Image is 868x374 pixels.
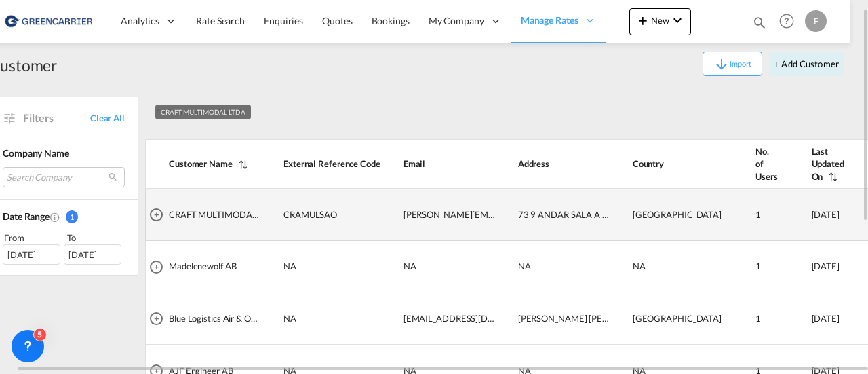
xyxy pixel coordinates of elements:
[90,112,125,124] span: Clear All
[380,293,495,345] td: tgr@bluelog.com
[722,241,778,293] td: 1
[196,15,245,26] span: Rate Search
[633,261,646,272] span: NA
[169,261,237,272] span: Madelenewolf AB
[145,139,260,189] th: Customer Name
[495,241,610,293] td: NA
[752,15,767,30] md-icon: icon-magnify
[775,10,805,34] div: Help
[283,261,296,272] span: NA
[805,10,827,32] div: F
[610,139,722,189] th: Country
[3,210,50,222] span: Date Range
[495,293,610,345] td: Mariane Thomsens Gade 2F
[145,189,260,241] td: CRAFT MULTIMODAL LTDA
[610,241,722,293] td: NA
[518,261,531,272] span: NA
[3,231,62,244] div: From
[713,56,730,73] md-icon: icon-arrow-down
[495,189,610,241] td: 73 9 ANDAR SALA A CONJ 91 AVENIDA JURUBATUBA 73, SP, ITAIM BIBI
[264,15,303,26] span: Enquiries
[64,244,121,265] div: [DATE]
[145,293,260,345] td: Blue Logistics Air & Ocean Aps
[66,231,125,244] div: To
[610,189,722,241] td: Brazil
[3,147,69,159] span: Company Name
[260,189,380,241] td: CRAMULSAO
[151,96,838,124] div: 110 Customers Found
[755,261,761,272] span: 1
[812,261,840,272] span: [DATE]
[635,15,686,26] span: New
[812,209,840,220] span: [DATE]
[322,15,352,26] span: Quotes
[633,313,722,324] span: [GEOGRAPHIC_DATA]
[3,244,60,265] div: [DATE]
[161,108,245,116] span: CRAFT MULTIMODAL LTDA
[260,241,380,293] td: NA
[703,52,762,76] button: icon-arrow-downImport
[521,14,578,27] span: Manage Rates
[169,313,285,324] span: Blue Logistics Air & Ocean Aps
[283,313,296,324] span: NA
[495,139,610,189] th: Address
[629,8,691,35] button: icon-plus 400-fgNewicon-chevron-down
[769,52,844,76] button: + Add Customer
[778,139,844,189] th: Last Updated On
[260,139,380,189] th: External Reference Code
[778,293,844,345] td: 2025-08-27
[722,139,778,189] th: No. of Users
[752,15,767,35] div: icon-magnify
[635,12,651,29] md-icon: icon-plus 400-fg
[372,15,410,26] span: Bookings
[380,241,495,293] td: NA
[778,241,844,293] td: 2025-09-02
[50,212,60,223] md-icon: Created On
[518,209,738,220] span: 73 9 ANDAR SALA A CONJ 91 [STREET_ADDRESS] BIBI
[775,10,798,33] span: Help
[3,231,125,265] span: From To [DATE][DATE]
[66,210,78,223] span: 1
[260,293,380,345] td: NA
[755,209,761,220] span: 1
[518,313,670,324] span: [PERSON_NAME] [PERSON_NAME] 2F
[669,12,686,29] md-icon: icon-chevron-down
[812,313,840,324] span: [DATE]
[380,139,495,189] th: Email
[3,6,94,37] img: 609dfd708afe11efa14177256b0082fb.png
[610,293,722,345] td: Denmark
[633,209,722,220] span: [GEOGRAPHIC_DATA]
[23,111,90,126] span: Filters
[380,189,495,241] td: Leonardo.silva@craftmulti.com
[121,14,159,28] span: Analytics
[722,189,778,241] td: 1
[722,293,778,345] td: 1
[169,209,281,220] span: CRAFT MULTIMODAL LTDA
[403,209,688,220] span: [PERSON_NAME][EMAIL_ADDRESS][PERSON_NAME][DOMAIN_NAME]
[429,14,484,28] span: My Company
[403,261,416,272] span: NA
[283,209,337,220] span: CRAMULSAO
[755,313,761,324] span: 1
[145,241,260,293] td: Madelenewolf AB
[778,189,844,241] td: 2025-09-19
[403,313,550,324] span: [EMAIL_ADDRESS][DOMAIN_NAME]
